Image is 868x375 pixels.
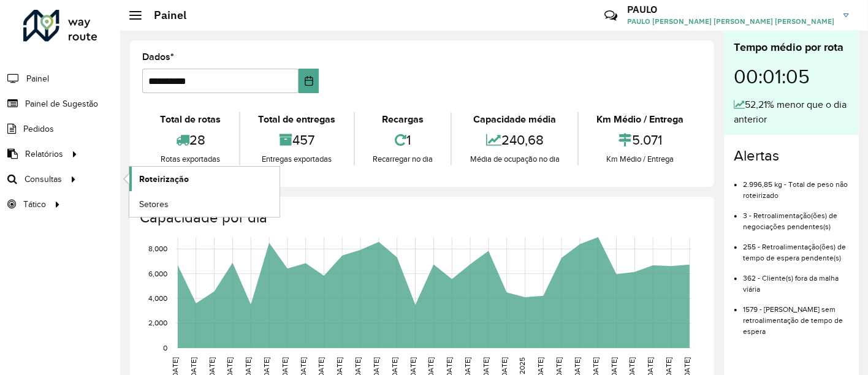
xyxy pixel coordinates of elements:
font: Recargas [382,114,424,124]
font: 2.996,85 kg - Total de peso não roteirizado [743,180,848,199]
font: 1 [406,132,411,147]
text: 8,000 [148,245,167,253]
font: Recarregar no dia [373,154,433,164]
font: Painel [154,8,186,22]
font: Total de entregas [258,114,335,124]
font: Dados [142,51,170,62]
font: PAULO [627,3,657,15]
font: 52,21% menor que o dia anterior [734,99,847,124]
font: Painel de Sugestão [25,99,98,108]
font: Painel [26,74,49,83]
font: 240,68 [501,132,544,147]
font: PAULO [PERSON_NAME] [PERSON_NAME] [PERSON_NAME] [627,17,834,26]
font: Relatórios [25,150,63,159]
font: Alertas [734,148,779,164]
font: Capacidade por dia [140,210,267,225]
font: Setores [139,200,169,209]
a: Roteirização [129,167,280,191]
a: Contato Rápido [598,2,624,29]
text: 6,000 [148,270,167,278]
text: 0 [163,344,167,352]
font: Capacidade média [473,114,556,124]
font: Consultas [25,175,62,184]
font: Média de ocupação no dia [470,154,560,164]
font: 5.071 [632,132,662,147]
font: Km Médio / Entrega [607,154,674,164]
font: Tempo médio por rota [734,41,843,53]
font: Rotas exportadas [161,154,220,164]
font: Km Médio / Entrega [597,114,684,124]
font: 255 - Retroalimentação(ões) de tempo de espera pendente(s) [743,243,846,262]
text: 4,000 [148,294,167,302]
font: 3 - Retroalimentação(ões) de negociações pendentes(s) [743,211,837,230]
font: 457 [292,132,314,147]
font: Pedidos [23,124,54,134]
font: 362 - Cliente(s) fora da malha viária [743,274,839,293]
a: Setores [129,192,280,216]
font: 1579 - [PERSON_NAME] sem retroalimentação de tempo de espera [743,305,843,335]
font: Total de rotas [160,114,221,124]
button: Escolha a data [299,69,319,93]
font: 00:01:05 [734,66,810,87]
font: Tático [23,200,46,209]
font: Roteirização [139,174,189,184]
text: 2,000 [148,319,167,327]
font: 28 [189,132,205,147]
font: Entregas exportadas [262,154,332,164]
